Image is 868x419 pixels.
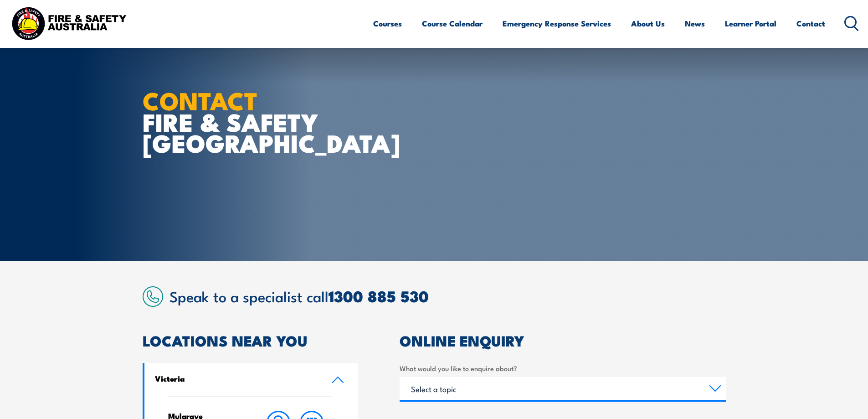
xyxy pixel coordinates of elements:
[144,363,359,396] a: Victoria
[422,11,483,36] a: Course Calendar
[400,334,726,347] h2: ONLINE ENQUIRY
[796,11,825,36] a: Contact
[143,89,368,153] h1: FIRE & SAFETY [GEOGRAPHIC_DATA]
[143,334,359,347] h2: LOCATIONS NEAR YOU
[143,81,258,119] strong: CONTACT
[373,11,402,36] a: Courses
[725,11,776,36] a: Learner Portal
[155,373,318,383] h4: Victoria
[400,363,726,373] label: What would you like to enquire about?
[329,284,429,308] a: 1300 885 530
[631,11,665,36] a: About Us
[685,11,705,36] a: News
[503,11,611,36] a: Emergency Response Services
[169,288,726,304] h2: Speak to a specialist call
